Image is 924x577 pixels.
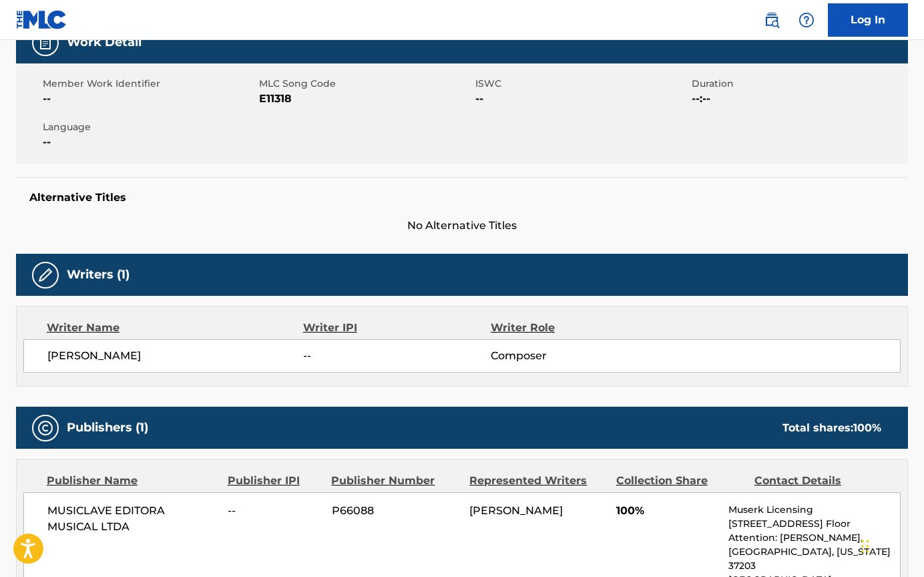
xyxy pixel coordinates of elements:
[491,320,662,336] div: Writer Role
[303,320,491,336] div: Writer IPI
[798,12,815,28] img: help
[728,545,900,573] p: [GEOGRAPHIC_DATA], [US_STATE] 37203
[259,77,472,91] span: MLC Song Code
[692,77,905,91] span: Duration
[37,267,53,283] img: Writers
[43,77,256,91] span: Member Work Identifier
[861,526,869,566] div: Drag
[43,91,256,107] span: --
[43,134,256,150] span: --
[303,348,491,364] span: --
[728,517,900,545] p: [STREET_ADDRESS] Floor Attention: [PERSON_NAME],
[782,420,881,436] div: Total shares:
[469,473,606,489] div: Represented Writers
[47,503,218,535] span: MUSICLAVE EDITORA MUSICAL LTDA
[29,191,895,204] h5: Alternative Titles
[16,10,67,29] img: MLC Logo
[37,420,53,436] img: Publishers
[16,218,908,234] span: No Alternative Titles
[47,348,303,364] span: [PERSON_NAME]
[259,91,472,107] span: E11318
[853,421,881,434] span: 100 %
[793,7,820,33] div: Help
[67,420,148,435] h5: Publishers (1)
[332,503,460,519] span: P66088
[758,7,785,33] a: Public Search
[67,267,130,282] h5: Writers (1)
[475,91,688,107] span: --
[828,3,908,37] a: Log In
[47,320,303,336] div: Writer Name
[37,35,53,51] img: Work Detail
[764,12,780,28] img: search
[469,504,563,517] span: [PERSON_NAME]
[754,473,883,489] div: Contact Details
[47,473,218,489] div: Publisher Name
[857,513,924,577] iframe: Chat Widget
[228,473,322,489] div: Publisher IPI
[43,120,256,134] span: Language
[692,91,905,107] span: --:--
[491,348,661,364] span: Composer
[616,503,718,519] span: 100%
[331,473,459,489] div: Publisher Number
[67,35,142,50] h5: Work Detail
[616,473,744,489] div: Collection Share
[475,77,688,91] span: ISWC
[728,503,900,517] p: Muserk Licensing
[228,503,321,519] span: --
